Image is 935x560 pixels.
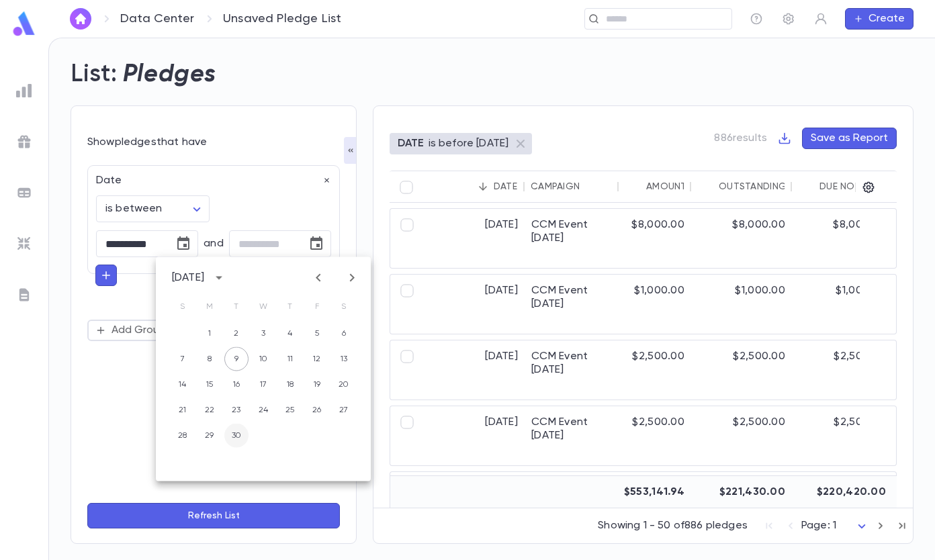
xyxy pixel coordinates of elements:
[224,322,249,346] button: 2
[792,275,893,334] div: $1,000.00
[11,11,38,37] img: logo
[802,128,897,149] button: Save as Report
[646,181,687,192] div: Amount
[171,347,195,371] button: 7
[691,340,792,400] div: $2,500.00
[697,176,719,197] button: Sort
[719,181,787,192] div: Outstanding
[792,476,893,508] div: $220,420.00
[332,398,356,422] button: 27
[278,347,302,371] button: 11
[525,209,619,268] div: CCM Event [DATE]
[714,132,767,145] p: 886 results
[224,424,249,448] button: 30
[278,293,302,320] span: Thursday
[691,472,792,531] div: $1,800.00
[619,472,691,531] div: $3,600.00
[580,176,601,197] button: Sort
[171,398,195,422] button: 21
[197,373,222,397] button: 15
[105,203,163,214] span: is between
[88,166,331,187] div: Date
[332,373,356,397] button: 20
[87,320,175,341] button: Add Group
[171,424,195,448] button: 28
[619,406,691,465] div: $2,500.00
[691,476,792,508] div: $221,430.00
[691,275,792,334] div: $1,000.00
[251,347,275,371] button: 10
[472,176,494,197] button: Sort
[224,373,249,397] button: 16
[625,176,646,197] button: Sort
[619,209,691,268] div: $8,000.00
[172,271,204,285] div: [DATE]
[73,13,89,24] img: home_white.a664292cf8c1dea59945f0da9f25487c.svg
[170,230,197,257] button: Choose date, selected date is Sep 1, 2025
[801,520,836,531] span: Page: 1
[96,196,210,222] div: is between
[16,134,32,150] img: campaigns_grey.99e729a5f7ee94e3726e6486bddda8f1.svg
[332,347,356,371] button: 13
[197,398,222,422] button: 22
[792,406,893,465] div: $2,500.00
[87,503,340,528] button: Refresh List
[278,373,302,397] button: 18
[424,472,525,531] div: [DATE]
[251,293,275,320] span: Wednesday
[224,398,249,422] button: 23
[691,406,792,465] div: $2,500.00
[525,275,619,334] div: CCM Event [DATE]
[16,236,32,252] img: imports_grey.530a8a0e642e233f2baf0ef88e8c9fcb.svg
[801,516,870,536] div: Page: 1
[197,322,222,346] button: 1
[120,11,194,26] a: Data Center
[208,267,230,289] button: calendar view is open, switch to year view
[305,322,329,346] button: 5
[341,267,363,289] button: Next month
[197,293,222,320] span: Monday
[525,406,619,465] div: CCM Event [DATE]
[332,322,356,346] button: 6
[598,519,748,532] p: Showing 1 - 50 of 886 pledges
[305,347,329,371] button: 12
[424,340,525,400] div: [DATE]
[123,60,216,89] h2: Pledges
[197,424,222,448] button: 29
[16,287,32,303] img: letters_grey.7941b92b52307dd3b8a917253454ce1c.svg
[619,275,691,334] div: $1,000.00
[792,472,893,531] div: $1,800.00
[251,398,275,422] button: 24
[171,373,195,397] button: 14
[16,185,32,201] img: batches_grey.339ca447c9d9533ef1741baa751efc33.svg
[308,267,329,289] button: Previous month
[224,293,249,320] span: Tuesday
[424,209,525,268] div: [DATE]
[798,176,819,197] button: Sort
[424,275,525,334] div: [DATE]
[197,347,222,371] button: 8
[305,398,329,422] button: 26
[171,293,195,320] span: Sunday
[87,136,340,149] div: Show pledges that have
[16,83,32,99] img: reports_grey.c525e4749d1bce6a11f5fe2a8de1b229.svg
[494,181,517,192] div: Date
[525,340,619,400] div: CCM Event [DATE]
[619,476,691,508] div: $553,141.94
[792,209,893,268] div: $8,000.00
[619,340,691,400] div: $2,500.00
[691,209,792,268] div: $8,000.00
[278,322,302,346] button: 4
[223,11,341,26] p: Unsaved Pledge List
[792,340,893,400] div: $2,500.00
[71,60,118,89] h2: List:
[251,373,275,397] button: 17
[531,181,580,192] div: Campaign
[525,472,619,531] div: CCM Event [DATE]
[204,237,223,250] p: and
[332,293,356,320] span: Saturday
[398,137,425,150] p: DATE
[845,8,914,30] button: Create
[224,347,249,371] button: 9
[278,398,302,422] button: 25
